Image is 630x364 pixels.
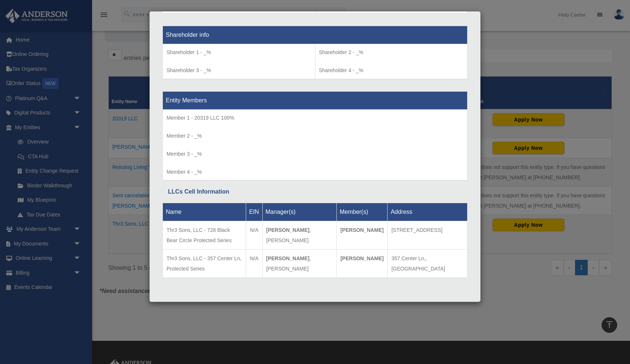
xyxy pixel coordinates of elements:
[262,250,336,278] td: , [PERSON_NAME]
[388,250,468,278] td: 357 Center Ln,, [GEOGRAPHIC_DATA]
[262,221,336,250] td: , [PERSON_NAME]
[163,203,246,221] th: Name
[340,255,384,261] strong: [PERSON_NAME]
[246,250,262,278] td: N/A
[167,48,311,57] p: Shareholder 1 - _%
[319,66,464,75] p: Shareholder 4 - _%
[163,91,468,109] th: Entity Members
[167,66,311,75] p: Shareholder 3 - _%
[319,48,464,57] p: Shareholder 2 - _%
[336,203,387,221] th: Member(s)
[388,221,468,250] td: [STREET_ADDRESS]
[340,227,384,233] strong: [PERSON_NAME]
[246,221,262,250] td: N/A
[167,167,463,177] p: Member 4 - _%
[262,203,336,221] th: Manager(s)
[168,187,462,197] div: LLCs Cell Information
[167,113,463,123] p: Member 1 - 20319 LLC 100%
[163,250,246,278] td: Thr3 Sons, LLC - 357 Center Ln, Protected Series
[167,131,463,141] p: Member 2 - _%
[266,227,309,233] strong: [PERSON_NAME]
[246,203,262,221] th: EIN
[167,149,463,159] p: Member 3 - _%
[163,26,468,44] th: Shareholder info
[266,255,309,261] strong: [PERSON_NAME]
[388,203,468,221] th: Address
[163,221,246,250] td: Thr3 Sons, LLC - 728 Black Bear Circle Protected Series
